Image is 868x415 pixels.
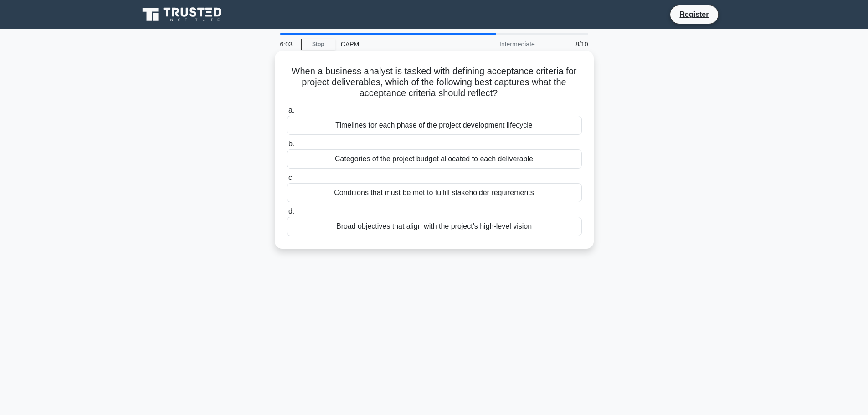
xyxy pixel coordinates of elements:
[674,9,714,20] a: Register
[301,39,335,50] a: Stop
[287,183,582,202] div: Conditions that must be met to fulfill stakeholder requirements
[287,217,582,236] div: Broad objectives that align with the project's high-level vision
[461,35,540,53] div: Intermediate
[287,149,582,169] div: Categories of the project budget allocated to each deliverable
[540,35,594,53] div: 8/10
[275,35,301,53] div: 6:03
[288,174,294,181] span: c.
[288,207,294,215] span: d.
[286,66,583,99] h5: When a business analyst is tasked with defining acceptance criteria for project deliverables, whi...
[287,116,582,135] div: Timelines for each phase of the project development lifecycle
[288,140,294,148] span: b.
[335,35,461,53] div: CAPM
[288,106,294,114] span: a.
